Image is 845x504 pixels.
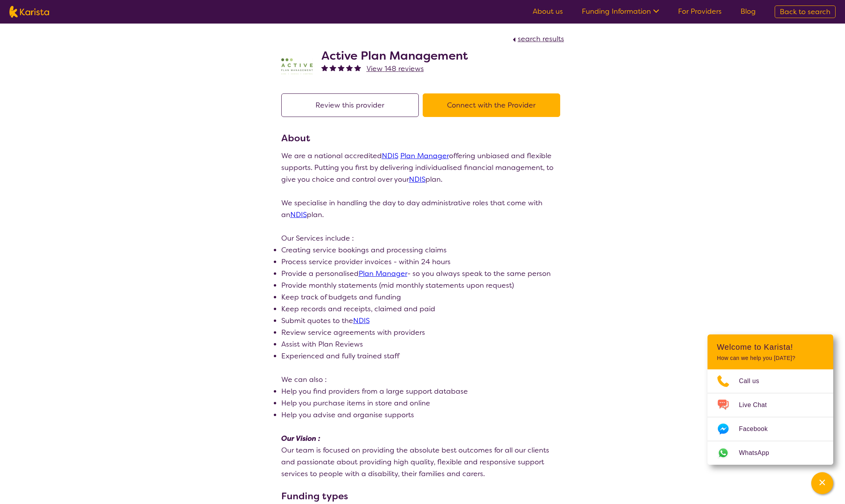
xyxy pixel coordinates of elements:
li: Submit quotes to the [281,315,564,327]
img: fullstar [330,64,336,71]
a: Funding Information [582,7,659,16]
p: We specialise in handling the day to day administrative roles that come with an plan. [281,197,564,221]
a: search results [511,34,564,44]
div: Channel Menu [708,334,833,465]
em: Our Vision : [281,434,320,443]
li: Review service agreements with providers [281,327,564,338]
ul: Choose channel [708,369,833,465]
a: Web link opens in a new tab. [708,441,833,465]
h3: Funding types [281,489,564,503]
li: Creating service bookings and processing claims [281,244,564,256]
span: WhatsApp [739,447,779,459]
li: Provide a personalised - so you always speak to the same person [281,268,564,279]
p: We are a national accredited offering unbiased and flexible supports. Putting you first by delive... [281,150,564,185]
p: Our Services include : [281,232,564,244]
button: Review this provider [281,93,419,117]
a: Review this provider [281,100,423,110]
a: Plan Manager [400,151,449,161]
p: How can we help you [DATE]? [717,355,824,362]
a: Back to search [775,5,836,18]
li: Keep track of budgets and funding [281,291,564,303]
a: NDIS [290,210,307,219]
a: Blog [741,7,756,16]
button: Connect with the Provider [423,93,560,117]
span: search results [518,34,564,44]
img: fullstar [321,64,328,71]
button: Channel Menu [811,472,833,494]
h3: About [281,131,564,145]
li: Help you purchase items in store and online [281,397,564,409]
h2: Welcome to Karista! [717,342,824,352]
li: Keep records and receipts, claimed and paid [281,303,564,315]
img: Karista logo [9,6,49,18]
a: View 148 reviews [367,63,424,75]
img: fullstar [338,64,345,71]
h2: Active Plan Management [321,49,468,63]
li: Provide monthly statements (mid monthly statements upon request) [281,279,564,291]
a: For Providers [678,7,722,16]
span: Back to search [780,7,830,16]
li: Assist with Plan Reviews [281,338,564,350]
a: Plan Manager [359,269,407,278]
img: pypzb5qm7jexfhutod0x.png [281,51,313,82]
a: About us [533,7,563,16]
li: Experienced and fully trained staff [281,350,564,362]
img: fullstar [354,64,361,71]
span: Call us [739,375,769,387]
span: View 148 reviews [367,64,424,73]
a: NDIS [409,175,425,184]
span: Live Chat [739,399,776,411]
span: Facebook [739,423,777,435]
img: fullstar [346,64,353,71]
li: Help you advise and organise supports [281,409,564,421]
a: Connect with the Provider [423,100,564,110]
a: NDIS [353,316,370,325]
li: Help you find providers from a large support database [281,385,564,397]
p: We can also : [281,374,564,385]
li: Process service provider invoices - within 24 hours [281,256,564,268]
a: NDIS [382,151,398,161]
p: Our team is focused on providing the absolute best outcomes for all our clients and passionate ab... [281,444,564,480]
